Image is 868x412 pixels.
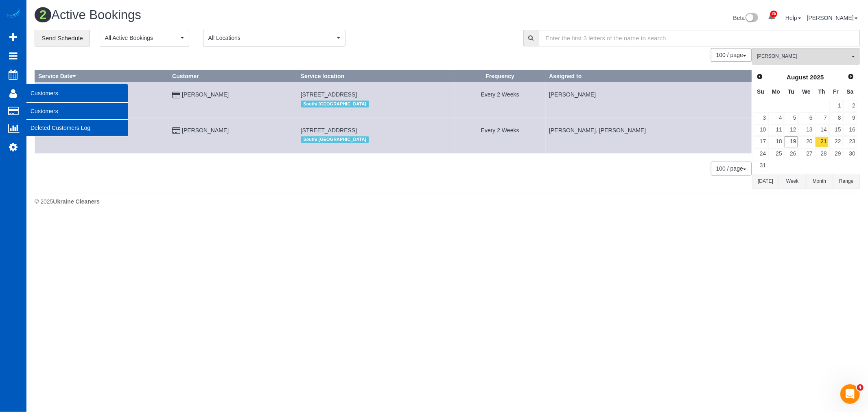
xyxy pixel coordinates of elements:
a: 20 [798,136,814,147]
button: Range [833,174,860,189]
span: 2025 [810,74,824,81]
a: 16 [844,124,857,135]
span: Customers [26,84,128,103]
a: 23 [844,136,857,147]
a: [PERSON_NAME] [807,15,858,21]
th: Customer [169,70,297,82]
a: 7 [815,112,829,123]
span: August [787,74,808,81]
span: Tuesday [788,88,794,95]
button: Week [779,174,806,189]
a: Next [845,71,857,83]
button: 100 / page [711,162,752,175]
a: 3 [754,112,767,123]
a: 11 [768,124,783,135]
a: 12 [785,124,798,135]
a: 30 [844,148,857,159]
span: Saturday [847,88,854,95]
a: 29 [829,148,843,159]
span: South/ [GEOGRAPHIC_DATA] [301,136,369,143]
td: Service location [297,82,454,118]
td: Frequency [455,118,546,153]
button: [PERSON_NAME] [752,48,860,65]
img: New interface [745,13,758,24]
a: 19 [785,136,798,147]
img: Automaid Logo [5,8,21,20]
a: Customers [26,103,128,119]
button: 100 / page [711,48,752,62]
a: 24 [754,148,767,159]
h1: Active Bookings [35,8,441,22]
span: 4 [857,384,864,391]
a: 2 [844,101,857,112]
a: Send Schedule [35,30,90,47]
div: © 2025 [35,197,860,206]
span: 25 [770,11,777,17]
a: 27 [798,148,814,159]
span: South/ [GEOGRAPHIC_DATA] [301,101,369,107]
td: Service location [297,118,454,153]
span: All Locations [208,34,335,42]
nav: Pagination navigation [711,48,752,62]
span: Next [848,73,854,80]
div: Location [301,134,451,145]
a: 22 [829,136,843,147]
span: Thursday [818,88,825,95]
a: [PERSON_NAME] [182,127,229,134]
span: [STREET_ADDRESS] [301,91,357,98]
span: Friday [833,88,839,95]
th: Service Date [35,70,169,82]
a: 31 [754,160,767,171]
button: All Locations [203,30,345,46]
span: Wednesday [802,88,811,95]
a: 1 [829,101,843,112]
a: 21 [815,136,829,147]
th: Service location [297,70,454,82]
button: All Active Bookings [100,30,189,46]
i: Credit Card Payment [172,92,180,98]
strong: Ukraine Cleaners [53,198,99,205]
a: Beta [733,15,759,21]
a: 28 [815,148,829,159]
a: Prev [754,71,765,83]
td: Frequency [455,82,546,118]
a: Help [785,15,801,21]
button: [DATE] [752,174,779,189]
a: 4 [768,112,783,123]
td: Assigned to [546,82,752,118]
ol: All Teams [752,48,860,61]
span: Sunday [757,88,764,95]
a: 18 [768,136,783,147]
span: All Active Bookings [105,34,179,42]
ul: Customers [26,103,128,136]
span: Monday [772,88,780,95]
button: Month [806,174,833,189]
a: 25 [764,8,780,26]
i: Credit Card Payment [172,128,180,134]
nav: Pagination navigation [711,162,752,175]
th: Frequency [455,70,546,82]
div: Location [301,99,451,109]
a: 17 [754,136,767,147]
span: [PERSON_NAME] [757,53,850,60]
a: 6 [798,112,814,123]
span: Prev [756,73,763,80]
td: Customer [169,82,297,118]
td: Schedule date [35,82,169,118]
iframe: Intercom live chat [840,384,860,404]
a: 14 [815,124,829,135]
td: Assigned to [546,118,752,153]
td: Customer [169,118,297,153]
a: Deleted Customers Log [26,120,128,136]
a: 8 [829,112,843,123]
a: 13 [798,124,814,135]
a: 26 [785,148,798,159]
a: 15 [829,124,843,135]
a: 25 [768,148,783,159]
a: 5 [785,112,798,123]
input: Enter the first 3 letters of the name to search [539,30,860,46]
th: Assigned to [546,70,752,82]
a: 9 [844,112,857,123]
